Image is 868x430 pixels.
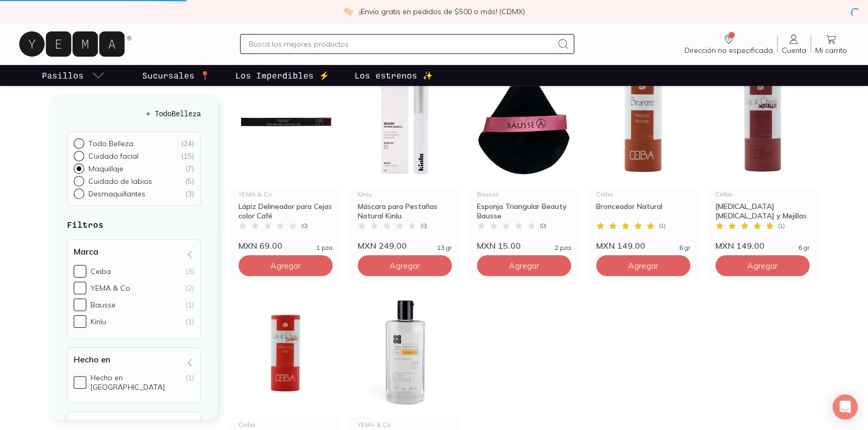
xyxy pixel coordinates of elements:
[628,260,658,271] span: Agregar
[74,315,86,328] input: Kinlu(1)
[186,267,194,276] div: (3)
[596,191,690,197] div: Ceiba
[88,164,123,173] p: Maquillaje
[270,260,301,271] span: Agregar
[344,7,353,16] img: check
[74,282,86,294] input: YEMA & Co(2)
[238,240,282,251] span: MXN 69.00
[90,317,106,326] div: Kinlu
[555,245,571,251] span: 2 pza
[477,191,571,197] div: Bausse
[588,58,699,251] a: Bronceador NaturalCeibaBronceador Natural(1)MXN 149.006 gr
[349,58,460,251] a: Mascara Pestanas Natural KinluKinluMáscara para Pestañas Natural Kinlu(0)MXN 249.0013 gr
[596,255,690,276] button: Agregar
[235,69,329,82] p: Los Imperdibles ⚡️
[238,422,333,428] div: Ceiba
[679,245,690,251] span: 6 gr
[469,58,579,251] a: Esponja Triangular Beauty BausseBausseEsponja Triangular Beauty Bausse(0)MXN 15.002 pza
[596,202,690,220] div: Bronceador Natural
[90,373,181,392] div: Hecho en [GEOGRAPHIC_DATA]
[233,65,332,86] a: Los Imperdibles ⚡️
[230,289,341,417] img: 31933 balsamo labios y mejillas audacious red
[798,245,809,251] span: 6 gr
[684,46,773,55] span: Dirección no especificada
[316,245,333,251] span: 1 pza
[74,246,98,257] h4: Marca
[185,164,194,173] div: ( 7 )
[437,245,452,251] span: 13 gr
[811,33,851,55] a: Mi carrito
[185,177,194,186] div: ( 5 )
[349,289,460,417] img: Agua Micelar con Caléndula
[815,46,847,55] span: Mi carrito
[680,33,777,55] a: Dirección no especificada
[596,240,645,251] span: MXN 149.00
[238,255,333,276] button: Agregar
[349,58,460,187] img: Mascara Pestanas Natural Kinlu
[358,240,407,251] span: MXN 249.00
[88,177,152,186] p: Cuidado de labios
[509,260,539,271] span: Agregar
[659,223,666,229] span: ( 1 )
[778,33,810,55] a: Cuenta
[74,418,110,428] h4: Beneficio
[181,139,194,148] div: ( 24 )
[832,394,858,420] div: Open Intercom Messenger
[67,108,201,119] h5: ← Todo Belleza
[67,239,201,339] div: Marca
[715,240,764,251] span: MXN 149.00
[747,260,778,271] span: Agregar
[88,139,133,148] p: Todo Belleza
[707,58,818,251] a: Bálsamo Labios y Mejillas Light My FireCeiba[MEDICAL_DATA] [MEDICAL_DATA] y Mejillas Light My Fir...
[181,151,194,161] div: ( 15 )
[88,189,145,199] p: Desmaquillantes
[74,265,86,278] input: Ceiba(3)
[477,255,571,276] button: Agregar
[778,223,785,229] span: ( 1 )
[140,65,212,86] a: Sucursales 📍
[782,46,806,55] span: Cuenta
[230,58,341,187] img: 34095 Lápiz Delineador para Cejas
[715,191,809,197] div: Ceiba
[230,58,341,251] a: 34095 Lápiz Delineador para CejasYEMA & CoLápiz Delineador para Cejas color Café(0)MXN 69.001 pza
[74,299,86,311] input: Bausse(1)
[238,191,333,197] div: YEMA & Co
[186,283,194,293] div: (2)
[352,65,435,86] a: Los estrenos ✨
[358,422,452,428] div: YEMA & Co
[40,65,107,86] a: pasillo-todos-link
[390,260,420,271] span: Agregar
[238,202,333,220] div: Lápiz Delineador para Cejas color Café
[358,191,452,197] div: Kinlu
[469,58,579,187] img: Esponja Triangular Beauty Bausse
[90,267,111,276] div: Ceiba
[67,347,201,403] div: Hecho en
[540,223,546,229] span: ( 0 )
[301,223,308,229] span: ( 0 )
[186,300,194,310] div: (1)
[588,58,699,187] img: Bronceador Natural
[707,58,818,187] img: Bálsamo Labios y Mejillas Light My Fire
[67,219,104,229] strong: Filtros
[477,240,521,251] span: MXN 15.00
[74,354,110,365] h4: Hecho en
[74,376,86,389] input: Hecho en [GEOGRAPHIC_DATA](1)
[186,373,194,392] div: (1)
[359,6,525,17] p: ¡Envío gratis en pedidos de $500 o más! (CDMX)
[355,69,433,82] p: Los estrenos ✨
[185,189,194,199] div: ( 3 )
[88,151,139,161] p: Cuidado facial
[358,255,452,276] button: Agregar
[67,108,201,119] a: ← TodoBelleza
[715,255,809,276] button: Agregar
[90,283,130,293] div: YEMA & Co
[477,202,571,220] div: Esponja Triangular Beauty Bausse
[90,300,116,310] div: Bausse
[186,317,194,326] div: (1)
[42,69,84,82] p: Pasillos
[358,202,452,220] div: Máscara para Pestañas Natural Kinlu
[142,69,210,82] p: Sucursales 📍
[249,38,552,50] input: Busca los mejores productos
[420,223,427,229] span: ( 0 )
[715,202,809,220] div: [MEDICAL_DATA] [MEDICAL_DATA] y Mejillas Light My Fire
